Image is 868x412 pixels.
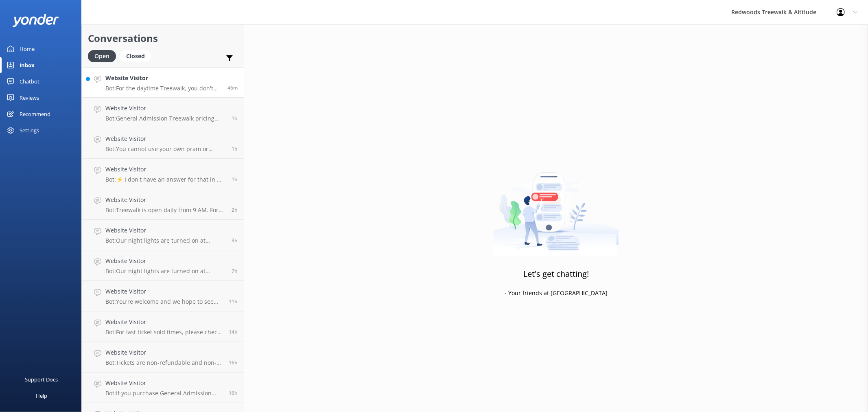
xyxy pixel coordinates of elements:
[20,122,39,138] div: Settings
[505,289,608,298] p: - Your friends at [GEOGRAPHIC_DATA]
[82,220,244,250] a: Website VisitorBot:Our night lights are turned on at sunset, and the night walk starts 20 minutes...
[20,106,50,122] div: Recommend
[232,206,238,213] span: Sep 08 2025 10:18am (UTC +12:00) Pacific/Auckland
[82,281,244,311] a: Website VisitorBot:You're welcome and we hope to see you at [GEOGRAPHIC_DATA] & Altitude soon!11h
[25,371,58,388] div: Support Docs
[232,115,238,122] span: Sep 08 2025 11:49am (UTC +12:00) Pacific/Auckland
[82,373,244,403] a: Website VisitorBot:If you purchase General Admission tickets onsite, you may need to wait in line...
[82,311,244,342] a: Website VisitorBot:For last ticket sold times, please check our website FAQs [URL][DOMAIN_NAME].14h
[20,73,39,90] div: Chatbot
[105,329,223,336] p: Bot: For last ticket sold times, please check our website FAQs [URL][DOMAIN_NAME].
[105,206,225,214] p: Bot: Treewalk is open daily from 9 AM. For last ticket sold times, please check our website FAQs ...
[12,14,59,27] img: yonder-white-logo.png
[229,298,238,305] span: Sep 08 2025 01:00am (UTC +12:00) Pacific/Auckland
[232,237,238,244] span: Sep 08 2025 09:02am (UTC +12:00) Pacific/Auckland
[105,74,221,83] h4: Website Visitor
[88,50,116,62] div: Open
[105,165,225,174] h4: Website Visitor
[105,226,225,235] h4: Website Visitor
[105,379,223,388] h4: Website Visitor
[105,287,223,296] h4: Website Visitor
[105,318,223,327] h4: Website Visitor
[105,104,225,113] h4: Website Visitor
[105,348,223,357] h4: Website Visitor
[229,329,238,335] span: Sep 07 2025 10:46pm (UTC +12:00) Pacific/Auckland
[105,195,225,204] h4: Website Visitor
[227,84,238,91] span: Sep 08 2025 12:03pm (UTC +12:00) Pacific/Auckland
[493,155,619,257] img: artwork of a man stealing a conversation from at giant smartphone
[20,57,35,73] div: Inbox
[105,359,223,366] p: Bot: Tickets are non-refundable and non-transferable.
[105,298,223,305] p: Bot: You're welcome and we hope to see you at [GEOGRAPHIC_DATA] & Altitude soon!
[232,176,238,183] span: Sep 08 2025 11:17am (UTC +12:00) Pacific/Auckland
[82,98,244,128] a: Website VisitorBot:General Admission Treewalk pricing starts at $42 for adults (16+ years) and $2...
[105,390,223,397] p: Bot: If you purchase General Admission tickets onsite, you may need to wait in line, especially d...
[105,115,225,122] p: Bot: General Admission Treewalk pricing starts at $42 for adults (16+ years) and $26 for children...
[105,237,225,244] p: Bot: Our night lights are turned on at sunset, and the night walk starts 20 minutes thereafter. W...
[105,145,225,153] p: Bot: You cannot use your own pram or stroller on the Treewalk. However, we provide custom-made st...
[20,90,39,106] div: Reviews
[120,51,155,60] a: Closed
[36,388,47,404] div: Help
[105,267,225,275] p: Bot: Our night lights are turned on at sunset, and the night walk starts 20 minutes thereafter. W...
[232,267,238,274] span: Sep 08 2025 05:07am (UTC +12:00) Pacific/Auckland
[105,256,225,265] h4: Website Visitor
[82,67,244,98] a: Website VisitorBot:For the daytime Treewalk, you don't need to book a specific date and time as i...
[82,159,244,189] a: Website VisitorBot:⚡ I don't have an answer for that in my knowledge base. Please try and rephras...
[20,41,35,57] div: Home
[82,189,244,220] a: Website VisitorBot:Treewalk is open daily from 9 AM. For last ticket sold times, please check our...
[523,267,589,281] h3: Let's get chatting!
[88,31,238,46] h2: Conversations
[232,145,238,152] span: Sep 08 2025 11:48am (UTC +12:00) Pacific/Auckland
[105,85,221,92] p: Bot: For the daytime Treewalk, you don't need to book a specific date and time as it is General A...
[105,176,225,183] p: Bot: ⚡ I don't have an answer for that in my knowledge base. Please try and rephrase your questio...
[88,51,120,60] a: Open
[105,134,225,143] h4: Website Visitor
[120,50,151,62] div: Closed
[229,390,238,397] span: Sep 07 2025 08:33pm (UTC +12:00) Pacific/Auckland
[82,250,244,281] a: Website VisitorBot:Our night lights are turned on at sunset, and the night walk starts 20 minutes...
[82,128,244,159] a: Website VisitorBot:You cannot use your own pram or stroller on the Treewalk. However, we provide ...
[229,359,238,366] span: Sep 07 2025 08:44pm (UTC +12:00) Pacific/Auckland
[82,342,244,373] a: Website VisitorBot:Tickets are non-refundable and non-transferable.16h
